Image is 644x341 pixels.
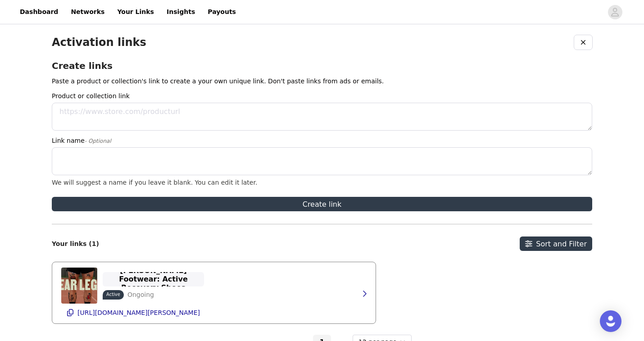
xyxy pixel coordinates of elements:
[161,2,200,22] a: Insights
[61,305,367,320] button: [URL][DOMAIN_NAME][PERSON_NAME]
[52,60,592,71] h2: Create links
[112,2,159,22] a: Your Links
[61,268,97,304] img: KANE Footwear: Active Recovery Shoes
[611,5,619,19] div: avatar
[127,290,154,300] p: Ongoing
[14,2,63,22] a: Dashboard
[103,272,204,286] button: [PERSON_NAME] Footwear: Active Recovery Shoes
[52,36,146,49] h1: Activation links
[52,240,99,248] h2: Your links (1)
[600,310,621,332] div: Open Intercom Messenger
[52,179,592,186] div: We will suggest a name if you leave it blank. You can edit it later.
[52,197,592,211] button: Create link
[52,136,587,145] label: Link name
[52,77,592,86] p: Paste a product or collection's link to create a your own unique link. Don't paste links from ads...
[202,2,241,22] a: Payouts
[520,236,592,251] button: Sort and Filter
[108,266,199,292] p: [PERSON_NAME] Footwear: Active Recovery Shoes
[106,291,120,298] p: Active
[85,138,111,144] span: - Optional
[77,309,200,316] p: [URL][DOMAIN_NAME][PERSON_NAME]
[52,91,587,101] label: Product or collection link
[65,2,110,22] a: Networks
